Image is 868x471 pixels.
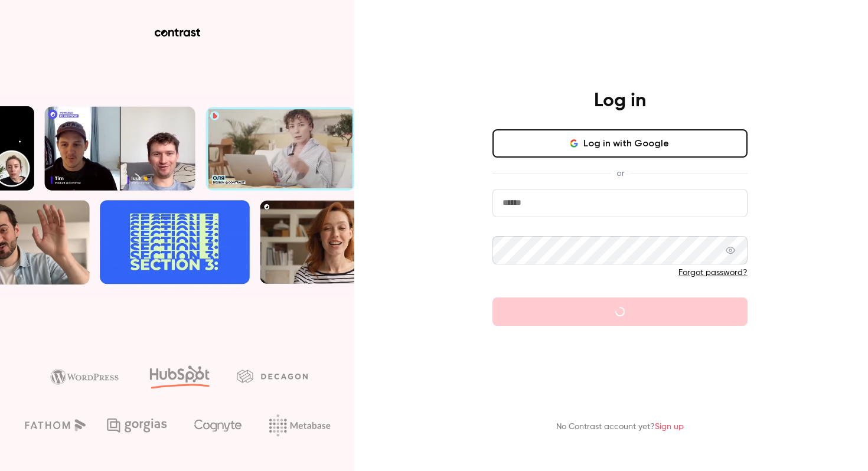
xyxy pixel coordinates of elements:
img: decagon [237,369,308,382]
button: Log in with Google [492,129,748,158]
span: or [611,167,630,179]
p: No Contrast account yet? [556,421,684,433]
a: Forgot password? [678,269,748,277]
a: Sign up [655,423,684,431]
h4: Log in [594,89,646,113]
